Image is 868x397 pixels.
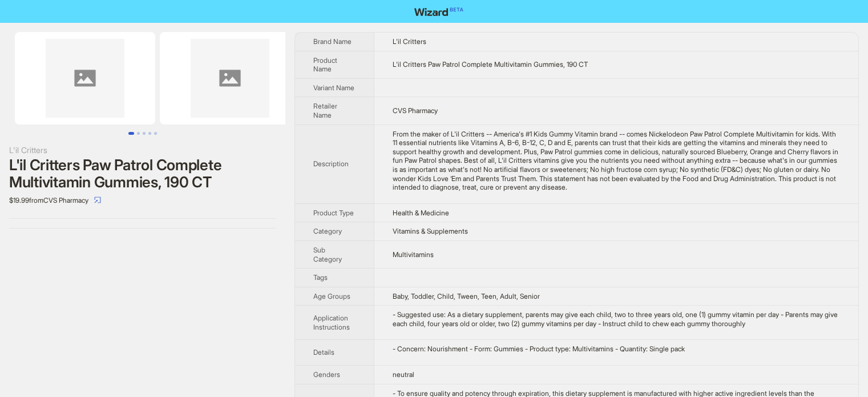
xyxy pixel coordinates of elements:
span: Product Name [313,56,337,74]
span: Sub Category [313,246,342,263]
span: Age Groups [313,292,350,300]
span: Retailer Name [313,102,337,119]
span: Variant Name [313,83,354,92]
div: $19.99 from CVS Pharmacy [9,191,276,209]
span: L'il Critters Paw Patrol Complete Multivitamin Gummies, 190 CT [393,60,588,69]
div: - Concern: Nourishment - Form: Gummies - Product type: Multivitamins - Quantity: Single pack [393,344,840,354]
span: Brand Name [313,37,352,46]
span: select [94,197,101,203]
span: Category [313,227,342,235]
button: Go to slide 3 [143,132,146,135]
span: Description [313,159,349,168]
span: L'il Critters [393,37,426,46]
span: Details [313,348,334,356]
button: Go to slide 4 [148,132,151,135]
div: From the maker of L'il Critters -- America's #1 Kids Gummy Vitamin brand -- comes Nickelodeon Paw... [393,130,840,192]
button: Go to slide 5 [154,132,157,135]
div: L'il Critters Paw Patrol Complete Multivitamin Gummies, 190 CT [9,157,276,191]
span: Genders [313,370,340,379]
span: Tags [313,273,328,282]
button: Go to slide 1 [128,132,134,135]
span: Health & Medicine [393,208,449,217]
span: Baby, Toddler, Child, Tween, Teen, Adult, Senior [393,292,540,300]
span: neutral [393,370,414,379]
div: - Suggested use: As a dietary supplement, parents may give each child, two to three years old, on... [393,310,840,328]
span: Vitamins & Supplements [393,227,468,235]
span: CVS Pharmacy [393,106,438,115]
img: L'il Critters Paw Patrol Complete Multivitamin Gummies, 190 CT image 2 [160,32,300,125]
span: Multivitamins [393,250,434,259]
button: Go to slide 2 [137,132,140,135]
span: Application Instructions [313,314,350,331]
img: L'il Critters Paw Patrol Complete Multivitamin Gummies, 190 CT image 1 [15,32,155,125]
span: Product Type [313,208,354,217]
div: L'il Critters [9,144,276,157]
